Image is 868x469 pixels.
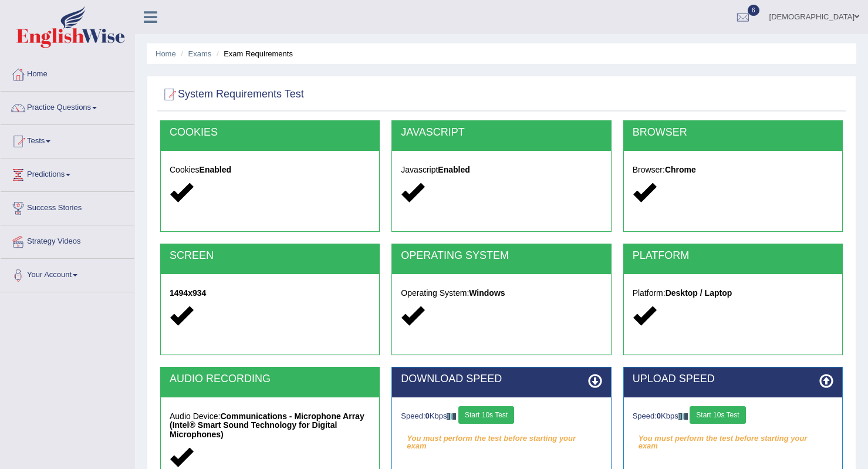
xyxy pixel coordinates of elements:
strong: Communications - Microphone Array (Intel® Smart Sound Technology for Digital Microphones) [170,411,364,439]
a: Home [156,49,176,58]
h5: Operating System: [401,289,602,298]
em: You must perform the test before starting your exam [633,430,833,447]
strong: Desktop / Laptop [666,288,732,298]
strong: 0 [425,411,430,420]
strong: Windows [469,288,505,298]
strong: Enabled [200,165,231,174]
a: Strategy Videos [1,225,134,255]
a: Your Account [1,259,134,288]
button: Start 10s Test [458,406,514,424]
h2: DOWNLOAD SPEED [401,373,602,385]
h2: System Requirements Test [160,86,304,103]
h2: JAVASCRIPT [401,127,602,139]
h5: Browser: [633,166,833,174]
em: You must perform the test before starting your exam [401,430,602,447]
strong: 0 [657,411,661,420]
a: Tests [1,125,134,154]
h2: COOKIES [170,127,370,139]
a: Predictions [1,158,134,188]
a: Exams [188,49,212,58]
li: Exam Requirements [214,48,293,59]
h5: Cookies [170,166,370,174]
h5: Javascript [401,166,602,174]
h2: PLATFORM [633,250,833,262]
img: ajax-loader-fb-connection.gif [678,413,688,420]
strong: Chrome [665,165,696,174]
h2: SCREEN [170,250,370,262]
div: Speed: Kbps [633,406,833,427]
h2: AUDIO RECORDING [170,373,370,385]
button: Start 10s Test [690,406,745,424]
h5: Platform: [633,289,833,298]
div: Speed: Kbps [401,406,602,427]
img: ajax-loader-fb-connection.gif [447,413,456,420]
h2: BROWSER [633,127,833,139]
h2: UPLOAD SPEED [633,373,833,385]
strong: Enabled [438,165,470,174]
h2: OPERATING SYSTEM [401,250,602,262]
a: Success Stories [1,192,134,221]
strong: 1494x934 [170,288,206,298]
span: 6 [748,5,759,16]
h5: Audio Device: [170,412,370,439]
a: Practice Questions [1,92,134,121]
a: Home [1,58,134,87]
